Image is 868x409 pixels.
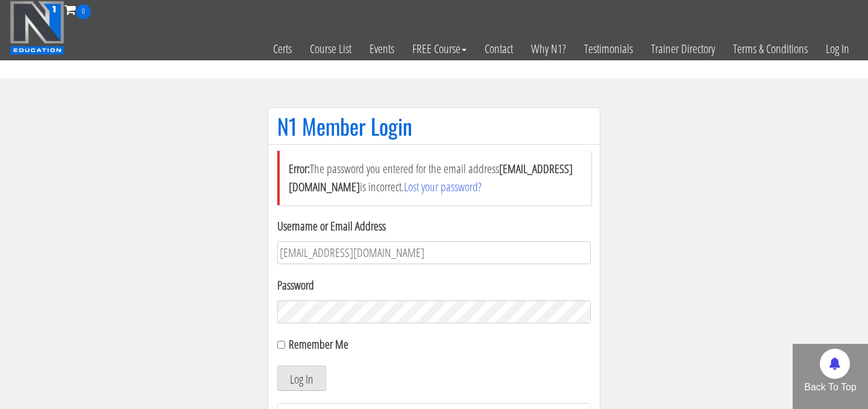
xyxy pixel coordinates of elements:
a: Terms & Conditions [724,19,817,78]
img: n1-education [10,1,64,55]
a: Contact [476,19,522,78]
p: Back To Top [793,380,868,395]
li: The password you entered for the email address is incorrect. [277,151,591,205]
label: Username or Email Address [277,217,591,235]
button: Log In [277,366,326,391]
span: 0 [76,4,91,19]
a: Lost your password? [404,179,482,195]
a: Testimonials [575,19,642,78]
h1: N1 Member Login [277,114,591,138]
label: Remember Me [289,336,348,352]
a: Events [360,19,403,78]
a: FREE Course [403,19,476,78]
a: Log In [817,19,858,78]
a: Course List [301,19,360,78]
label: Password [277,276,591,294]
a: Trainer Directory [642,19,724,78]
a: Why N1? [522,19,575,78]
strong: [EMAIL_ADDRESS][DOMAIN_NAME] [289,160,573,195]
strong: Error: [289,160,310,177]
a: Certs [264,19,301,78]
a: 0 [64,1,91,17]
